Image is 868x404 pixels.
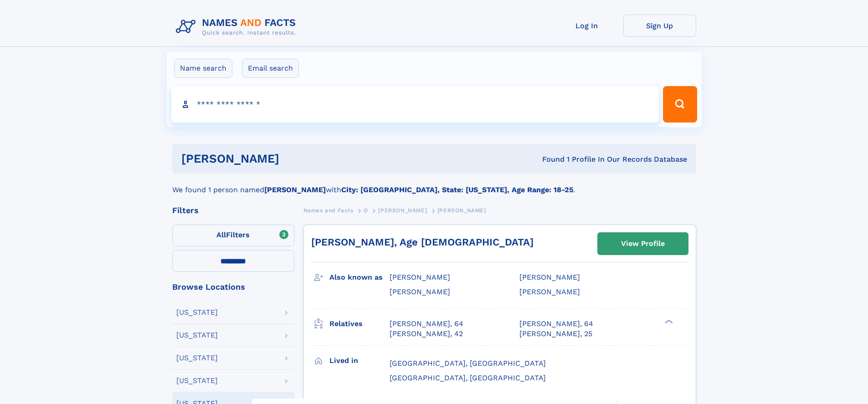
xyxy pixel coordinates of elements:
[598,233,688,255] a: View Profile
[364,207,368,214] span: O
[176,354,218,362] div: [US_STATE]
[390,273,450,281] span: [PERSON_NAME]
[176,309,218,316] div: [US_STATE]
[519,319,593,329] a: [PERSON_NAME], 64
[663,86,697,123] button: Search Button
[329,353,390,368] h3: Lived in
[176,377,218,384] div: [US_STATE]
[216,230,226,239] span: All
[172,206,294,215] div: Filters
[378,207,427,214] span: [PERSON_NAME]
[390,329,463,339] a: [PERSON_NAME], 42
[390,373,546,382] span: [GEOGRAPHIC_DATA], [GEOGRAPHIC_DATA]
[341,185,573,194] b: City: [GEOGRAPHIC_DATA], State: [US_STATE], Age Range: 18-25
[329,316,390,332] h3: Relatives
[390,359,546,368] span: [GEOGRAPHIC_DATA], [GEOGRAPHIC_DATA]
[390,319,463,329] a: [PERSON_NAME], 64
[519,329,592,339] a: [PERSON_NAME], 25
[623,15,696,37] a: Sign Up
[364,205,368,216] a: O
[663,318,673,324] div: ❯
[172,15,303,39] img: Logo Names and Facts
[181,153,411,164] h1: [PERSON_NAME]
[378,205,427,216] a: [PERSON_NAME]
[311,236,534,248] a: [PERSON_NAME], Age [DEMOGRAPHIC_DATA]
[172,225,294,246] label: Filters
[437,207,486,214] span: [PERSON_NAME]
[174,59,232,78] label: Name search
[242,59,299,78] label: Email search
[172,283,294,291] div: Browse Locations
[550,15,623,37] a: Log In
[519,273,580,281] span: [PERSON_NAME]
[171,86,659,123] input: search input
[519,287,580,296] span: [PERSON_NAME]
[390,287,450,296] span: [PERSON_NAME]
[303,205,354,216] a: Names and Facts
[329,270,390,285] h3: Also known as
[621,233,665,254] div: View Profile
[172,174,696,195] div: We found 1 person named with .
[176,332,218,339] div: [US_STATE]
[411,154,687,164] div: Found 1 Profile In Our Records Database
[264,185,326,194] b: [PERSON_NAME]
